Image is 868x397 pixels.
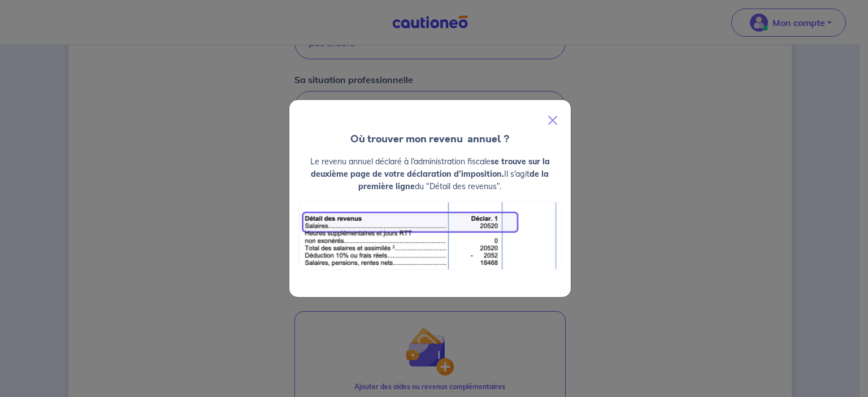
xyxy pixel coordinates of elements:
[311,156,550,179] strong: se trouve sur la deuxième page de votre déclaration d’imposition.
[298,202,562,270] img: exemple_revenu.png
[358,169,549,191] strong: de la première ligne
[539,104,566,136] button: Close
[298,155,562,193] p: Le revenu annuel déclaré à l’administration fiscale Il s’agit du “Détail des revenus”.
[289,132,571,146] h4: Où trouver mon revenu annuel ?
